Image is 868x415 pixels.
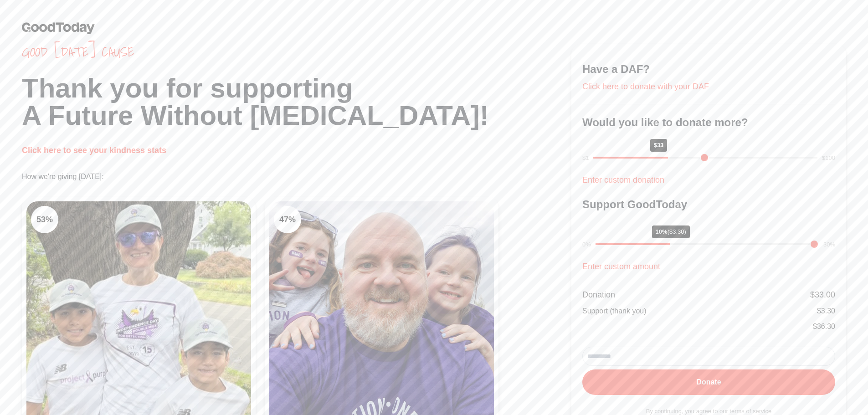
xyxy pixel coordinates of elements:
a: Enter custom amount [582,262,660,271]
h1: Thank you for supporting A Future Without [MEDICAL_DATA]! [22,75,571,129]
div: Donation [582,288,615,301]
div: 53 % [31,206,58,233]
button: Donate [582,369,835,395]
h3: Have a DAF? [582,62,835,77]
div: $1 [582,154,589,163]
div: 10% [652,225,690,238]
h3: Would you like to donate more? [582,115,835,130]
div: $ [813,321,835,332]
h3: Support GoodToday [582,197,835,212]
p: How we're giving [DATE]: [22,171,571,182]
span: 33.00 [815,290,835,299]
span: 3.30 [821,307,835,315]
div: $ [817,306,835,317]
span: Good [DATE] cause [22,44,571,60]
a: Enter custom donation [582,175,664,184]
div: 30% [823,240,835,249]
div: $ [810,288,835,301]
a: Click here to see your kindness stats [22,146,166,155]
div: 47 % [274,206,301,233]
a: Click here to donate with your DAF [582,82,709,91]
img: GoodToday [22,22,95,34]
div: $33 [650,139,668,152]
div: $100 [822,154,835,163]
div: 0% [582,240,591,249]
span: 36.30 [817,323,835,330]
span: ($3.30) [668,228,686,235]
div: Support (thank you) [582,306,647,317]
